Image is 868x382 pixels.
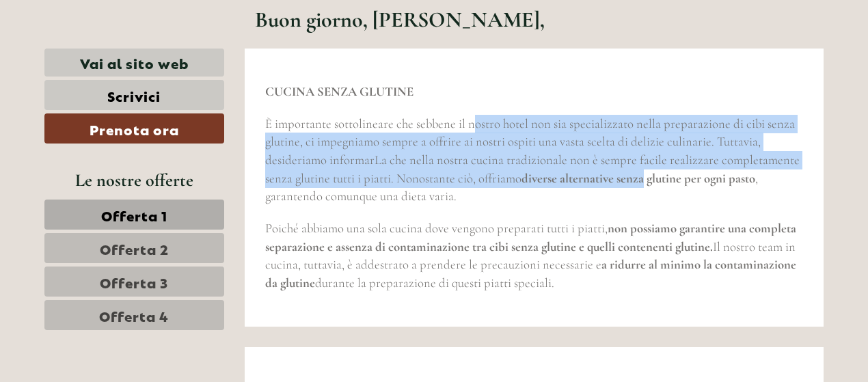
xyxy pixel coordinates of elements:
span: Offerta 3 [100,272,168,291]
span: È importante sottolineare che sebbene il nostro hotel non sia specializzato nella preparazione di... [265,116,800,204]
h1: Buon giorno, [PERSON_NAME], [255,8,545,31]
span: Offerta 1 [101,205,167,224]
a: Prenota ora [44,113,224,144]
a: Vai al sito web [44,49,224,77]
span: Offerta 2 [100,238,169,258]
div: Le nostre offerte [44,167,224,193]
span: Offerta 4 [99,305,169,325]
span: Poiché abbiamo una sola cucina dove vengono preparati tutti i piatti, Il nostro team in cucina, t... [265,221,796,290]
span: CUCINA SENZA GLUTINE [265,84,413,99]
strong: non possiamo garantire una completa separazione e assenza di contaminazione tra cibi senza glutin... [265,221,796,254]
strong: diverse alternative senza glutine per ogni pasto [521,171,755,186]
a: Scrivici [44,80,224,110]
